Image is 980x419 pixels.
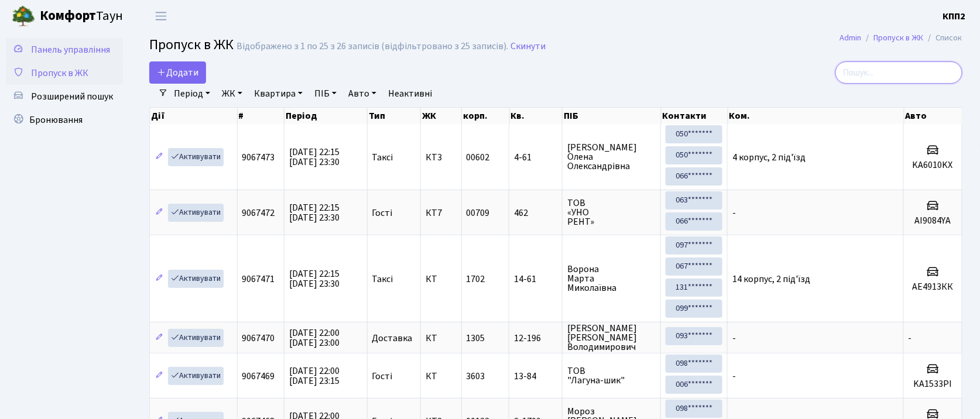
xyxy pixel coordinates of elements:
[31,90,113,103] span: Розширений пошук
[217,84,247,104] a: ЖК
[242,370,275,383] span: 9067469
[372,153,393,162] span: Таксі
[169,84,215,104] a: Період
[728,108,904,124] th: Ком.
[732,332,736,345] span: -
[289,365,340,387] span: [DATE] 22:00 [DATE] 23:15
[823,26,980,50] nav: breadcrumb
[6,108,123,132] a: Бронювання
[462,108,510,124] th: корп.
[289,267,340,290] span: [DATE] 22:15 [DATE] 23:30
[467,151,490,164] span: 00602
[943,10,966,23] b: КПП2
[289,146,340,169] span: [DATE] 22:15 [DATE] 23:30
[237,41,508,52] div: Відображено з 1 по 25 з 26 записів (відфільтровано з 25 записів).
[242,332,275,345] span: 9067470
[168,329,224,347] a: Активувати
[514,372,557,381] span: 13-84
[909,160,957,171] h5: KA6010KХ
[510,108,563,124] th: Кв.
[372,208,393,218] span: Гості
[242,273,275,286] span: 9067471
[840,32,862,44] a: Admin
[732,273,810,286] span: 14 корпус, 2 під'їзд
[567,366,656,385] span: ТОВ "Лагуна-шик"
[874,32,924,44] a: Пропуск в ЖК
[249,84,307,104] a: Квартира
[732,151,806,164] span: 4 корпус, 2 під'їзд
[168,148,224,166] a: Активувати
[567,143,656,171] span: [PERSON_NAME] Олена Олександрівна
[467,273,485,286] span: 1702
[909,215,957,226] h5: AI9084YA
[514,153,557,162] span: 4-61
[6,85,123,108] a: Розширений пошук
[31,67,88,80] span: Пропуск в ЖК
[157,66,198,79] span: Додати
[662,108,728,124] th: Контакти
[344,84,381,104] a: Авто
[567,198,656,226] span: ТОВ «УНО РЕНТ»
[289,201,340,224] span: [DATE] 22:15 [DATE] 23:30
[372,334,413,343] span: Доставка
[467,207,490,219] span: 00709
[6,38,123,61] a: Панель управління
[31,43,110,56] span: Панель управління
[40,6,96,25] b: Комфорт
[150,108,238,124] th: Дії
[168,204,224,222] a: Активувати
[510,41,546,52] a: Скинути
[40,6,123,26] span: Таун
[943,9,966,23] a: КПП2
[514,334,557,343] span: 12-196
[285,108,367,124] th: Період
[168,270,224,288] a: Активувати
[909,332,912,345] span: -
[426,153,457,162] span: КТ3
[567,324,656,352] span: [PERSON_NAME] [PERSON_NAME] Володимирович
[149,35,234,55] span: Пропуск в ЖК
[421,108,462,124] th: ЖК
[149,61,206,84] a: Додати
[467,370,485,383] span: 3603
[835,61,962,84] input: Пошук...
[904,108,963,124] th: Авто
[732,207,736,219] span: -
[514,208,557,218] span: 462
[467,332,485,345] span: 1305
[289,327,340,349] span: [DATE] 22:00 [DATE] 23:00
[426,274,457,284] span: КТ
[168,367,224,385] a: Активувати
[924,32,962,44] li: Список
[732,370,736,383] span: -
[238,108,285,124] th: #
[426,208,457,218] span: КТ7
[909,379,957,390] h5: KA1533PI
[368,108,421,124] th: Тип
[372,274,393,284] span: Таксі
[909,281,957,293] h5: АЕ4913КК
[29,114,83,126] span: Бронювання
[563,108,661,124] th: ПІБ
[426,334,457,343] span: КТ
[383,84,437,104] a: Неактивні
[242,207,275,219] span: 9067472
[426,372,457,381] span: КТ
[242,151,275,164] span: 9067473
[567,265,656,293] span: Ворона Марта Миколаївна
[146,6,176,26] button: Переключити навігацію
[310,84,341,104] a: ПІБ
[6,61,123,85] a: Пропуск в ЖК
[514,274,557,284] span: 14-61
[12,5,35,28] img: logo.png
[372,372,393,381] span: Гості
